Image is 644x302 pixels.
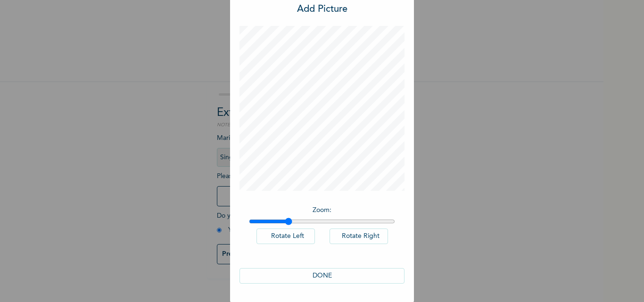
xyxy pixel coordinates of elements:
h3: Add Picture [297,2,347,16]
button: Rotate Left [256,229,315,244]
button: DONE [239,268,405,284]
span: Please add a recent Passport Photograph [217,173,387,211]
button: Rotate Right [330,229,388,244]
p: Zoom : [249,205,395,215]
